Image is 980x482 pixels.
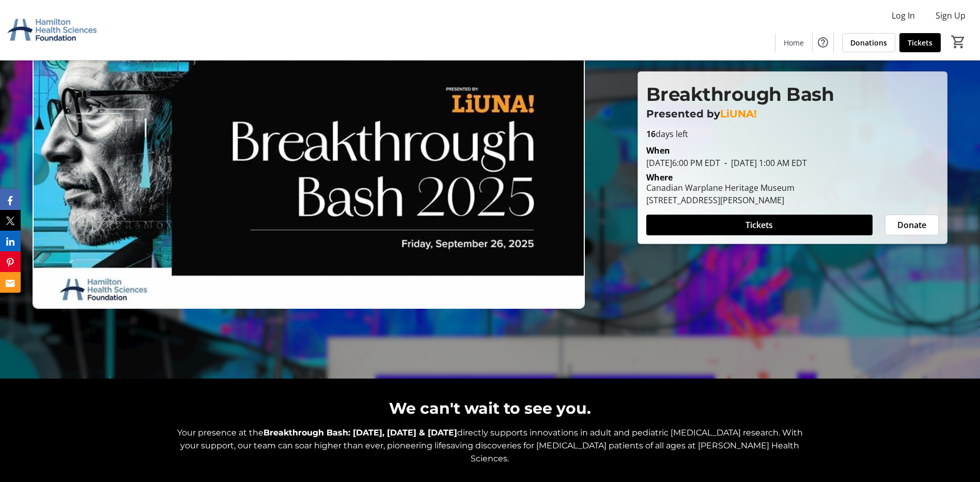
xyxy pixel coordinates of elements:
span: Presented by [646,108,720,120]
span: [DATE] 1:00 AM EDT [720,157,807,169]
span: - [720,157,731,169]
a: Home [775,33,812,52]
span: Sign Up [936,9,966,22]
span: We can't wait to see you. [389,399,591,418]
span: Tickets [745,219,773,231]
div: Where [646,173,673,182]
span: directly supports innovations in adult and pediatric [MEDICAL_DATA] research. With your support, ... [180,428,803,463]
div: Canadian Warplane Heritage Museum [646,182,795,194]
button: Donate [885,215,939,235]
button: Cart [949,33,968,51]
span: [DATE] 6:00 PM EDT [646,157,720,169]
p: Breakthrough Bash [646,80,939,108]
button: Tickets [646,215,873,235]
div: When [646,144,670,157]
button: Help [813,32,833,53]
img: Hamilton Health Sciences Foundation's Logo [6,4,98,56]
span: LiUNA! [720,108,757,120]
span: Tickets [908,37,932,48]
span: Your presence at the [177,428,263,438]
strong: Breakthrough Bash: [DATE], [DATE] & [DATE] [263,428,457,438]
span: Donations [850,37,887,48]
span: 16 [646,128,656,140]
button: Log In [883,7,923,24]
a: Tickets [899,33,941,52]
span: Home [784,37,804,48]
a: Donations [842,33,895,52]
span: Log In [892,9,915,22]
div: [STREET_ADDRESS][PERSON_NAME] [646,194,795,206]
button: Sign Up [927,7,974,24]
p: days left [646,128,939,140]
span: Donate [897,219,926,231]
